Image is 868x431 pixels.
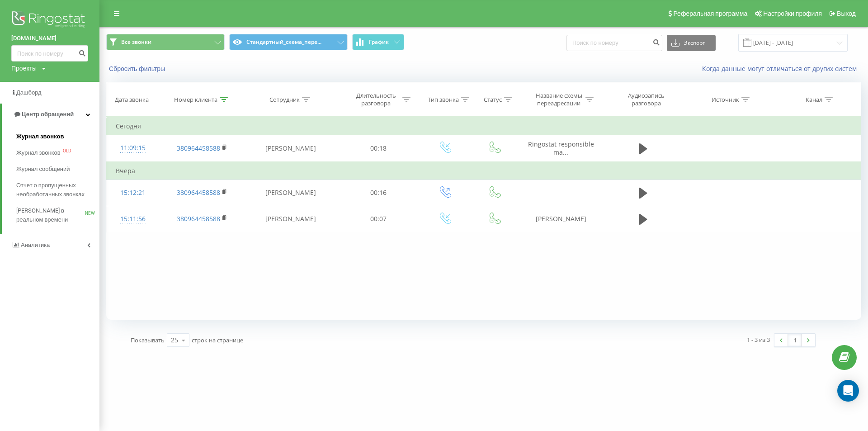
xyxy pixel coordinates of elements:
[131,336,165,344] span: Показывать
[16,148,61,157] span: Журнал звонков
[337,206,419,232] td: 00:07
[11,45,88,62] input: Поиск по номеру
[174,96,217,104] div: Номер клиента
[192,336,243,344] span: строк на странице
[16,128,99,145] a: Журнал звонков
[16,206,85,224] span: [PERSON_NAME] в реальном времени
[16,177,99,203] a: Отчет о пропущенных необработанных звонках
[337,180,419,206] td: 00:16
[673,10,747,17] span: Реферальная программа
[566,35,662,51] input: Поиск по номеру
[617,92,676,107] div: Аудиозапись разговора
[837,380,859,402] div: Open Intercom Messenger
[712,96,739,104] div: Источник
[528,140,594,156] span: Ringostat responsible ma...
[245,180,337,206] td: [PERSON_NAME]
[16,89,42,96] span: Дашборд
[171,336,178,345] div: 25
[245,206,337,232] td: [PERSON_NAME]
[667,35,716,51] button: Экспорт
[837,10,856,17] span: Выход
[22,111,74,118] span: Центр обращений
[702,64,861,73] a: Когда данные могут отличаться от других систем
[788,334,802,346] a: 1
[229,34,348,50] button: Стандартный_схема_пере...
[121,38,151,46] span: Все звонки
[484,96,502,104] div: Статус
[747,335,770,344] div: 1 - 3 из 3
[116,210,150,228] div: 15:11:56
[115,96,149,104] div: Дата звонка
[11,64,37,73] div: Проекты
[245,135,337,162] td: [PERSON_NAME]
[763,10,822,17] span: Настройки профиля
[337,135,419,162] td: 00:18
[806,96,822,104] div: Канал
[535,92,583,107] div: Название схемы переадресации
[21,242,50,248] span: Аналитика
[16,203,99,228] a: [PERSON_NAME] в реальном времениNEW
[116,184,150,202] div: 15:12:21
[518,206,604,232] td: [PERSON_NAME]
[16,145,99,161] a: Журнал звонковOLD
[16,161,99,177] a: Журнал сообщений
[352,92,400,107] div: Длительность разговора
[177,214,220,223] a: 380964458588
[369,39,389,45] span: График
[177,144,220,152] a: 380964458588
[352,34,404,50] button: График
[428,96,459,104] div: Тип звонка
[107,162,861,180] td: Вчера
[269,96,300,104] div: Сотрудник
[116,139,150,157] div: 11:09:15
[107,117,861,135] td: Сегодня
[16,132,64,141] span: Журнал звонков
[16,165,70,174] span: Журнал сообщений
[106,34,225,50] button: Все звонки
[177,188,220,197] a: 380964458588
[11,34,88,43] a: [DOMAIN_NAME]
[16,181,95,199] span: Отчет о пропущенных необработанных звонках
[2,104,99,125] a: Центр обращений
[11,9,88,32] img: Ringostat logo
[106,65,170,73] button: Сбросить фильтры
